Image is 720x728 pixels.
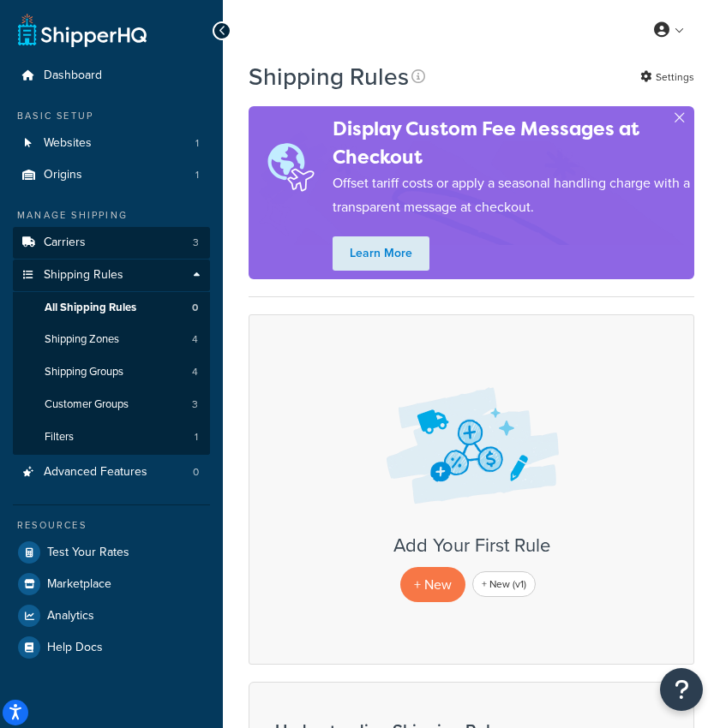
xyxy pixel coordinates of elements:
[44,69,102,83] span: Dashboard
[44,268,123,283] span: Shipping Rules
[13,227,210,259] li: Carriers
[13,159,210,191] a: Origins 1
[13,260,210,291] a: Shipping Rules
[47,609,94,624] span: Analytics
[13,356,210,388] li: Shipping Groups
[192,332,198,347] span: 4
[44,136,92,151] span: Websites
[47,546,129,560] span: Test Your Rates
[195,430,198,445] span: 1
[13,356,210,388] a: Shipping Groups 4
[45,365,123,379] span: Shipping Groups
[193,236,199,250] span: 3
[13,128,210,159] a: Websites 1
[13,456,210,488] li: Advanced Features
[660,668,703,711] button: Open Resource Center
[13,569,210,600] a: Marketplace
[13,292,210,324] a: All Shipping Rules 0
[47,641,103,655] span: Help Docs
[13,518,210,533] div: Resources
[44,465,147,480] span: Advanced Features
[400,567,465,602] p: + New
[45,430,74,445] span: Filters
[195,136,199,151] span: 1
[13,456,210,488] a: Advanced Features 0
[249,131,333,204] img: duties-banner-06bc72dcb5fe05cb3f9472aba00be2ae8eb53ab6f0d8bb03d382ba314ac3c341.png
[13,324,210,355] a: Shipping Zones 4
[13,159,210,191] li: Origins
[192,365,198,379] span: 4
[13,600,210,631] a: Analytics
[44,168,82,182] span: Origins
[18,13,147,47] a: ShipperHQ Home
[44,236,86,250] span: Carriers
[192,397,198,412] span: 3
[267,535,676,556] h3: Add Your First Rule
[13,421,210,453] a: Filters 1
[13,632,210,663] a: Help Docs
[45,397,129,412] span: Customer Groups
[333,115,694,171] h4: Display Custom Fee Messages at Checkout
[333,236,429,271] a: Learn More
[13,421,210,453] li: Filters
[195,168,199,182] span: 1
[13,60,210,92] a: Dashboard
[13,260,210,455] li: Shipping Rules
[13,324,210,355] li: Shipping Zones
[13,389,210,421] li: Customer Groups
[45,332,119,347] span: Shipping Zones
[472,571,536,597] a: + New (v1)
[333,171,694,219] p: Offset tariff costs or apply a seasonal handling charge with a transparent message at checkout.
[13,208,210,223] div: Manage Shipping
[192,301,198,315] span: 0
[13,128,210,159] li: Websites
[13,292,210,324] li: All Shipping Rules
[47,577,111,592] span: Marketplace
[45,301,136,315] span: All Shipping Rules
[13,389,210,421] a: Customer Groups 3
[193,465,199,480] span: 0
[13,537,210,568] a: Test Your Rates
[640,65,694,89] a: Settings
[13,227,210,259] a: Carriers 3
[13,109,210,123] div: Basic Setup
[249,60,409,93] h1: Shipping Rules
